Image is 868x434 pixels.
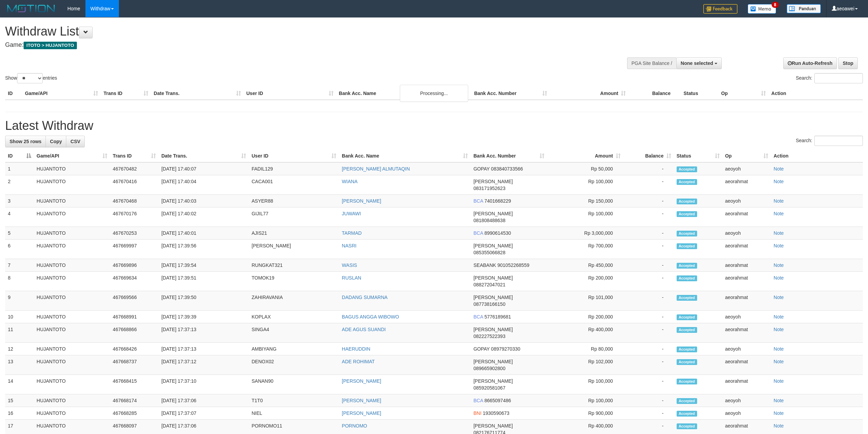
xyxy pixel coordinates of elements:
[677,314,697,320] span: Accepted
[342,211,361,216] a: JUWAWI
[70,139,80,144] span: CSV
[342,275,361,281] a: RUSLAN
[677,166,697,172] span: Accepted
[5,3,57,14] img: MOTION_logo.png
[722,311,771,323] td: aeoyoh
[774,327,784,332] a: Note
[473,423,513,429] span: [PERSON_NAME]
[550,87,628,100] th: Amount
[547,355,623,375] td: Rp 102,000
[110,291,159,311] td: 467669566
[774,230,784,236] a: Note
[5,355,34,375] td: 13
[249,272,339,291] td: TOMOK19
[623,311,674,323] td: -
[159,150,249,162] th: Date Trans.: activate to sort column ascending
[159,323,249,343] td: [DATE] 17:37:13
[400,85,468,102] div: Processing...
[249,323,339,343] td: SINGA4
[342,295,388,300] a: DADANG SUMARNA
[110,162,159,175] td: 467670482
[796,73,863,83] label: Search:
[5,25,572,38] h1: Withdraw List
[249,355,339,375] td: DENOX02
[5,162,34,175] td: 1
[623,407,674,420] td: -
[774,262,784,268] a: Note
[769,87,863,100] th: Action
[34,162,110,175] td: HUJANTOTO
[249,343,339,355] td: AMBIYANG
[110,272,159,291] td: 467669634
[722,355,771,375] td: aeorahmat
[722,259,771,272] td: aeorahmat
[628,87,681,100] th: Balance
[17,73,43,83] select: Showentries
[774,314,784,320] a: Note
[722,394,771,407] td: aeoyoh
[110,311,159,323] td: 467668991
[623,355,674,375] td: -
[623,175,674,195] td: -
[34,150,110,162] th: Game/API: activate to sort column ascending
[249,150,339,162] th: User ID: activate to sort column ascending
[677,295,697,301] span: Accepted
[498,262,529,268] span: Copy 901052268559 to clipboard
[547,227,623,240] td: Rp 3,000,000
[5,87,22,100] th: ID
[547,150,623,162] th: Amount: activate to sort column ascending
[159,375,249,394] td: [DATE] 17:37:10
[110,407,159,420] td: 467668285
[249,375,339,394] td: SANAN90
[5,323,34,343] td: 11
[342,230,362,236] a: TARMAD
[249,240,339,259] td: [PERSON_NAME]
[774,295,784,300] a: Note
[677,327,697,333] span: Accepted
[787,4,821,13] img: panduan.png
[249,394,339,407] td: T1T0
[677,211,697,217] span: Accepted
[703,4,737,14] img: Feedback.jpg
[34,175,110,195] td: HUJANTOTO
[677,243,697,249] span: Accepted
[34,355,110,375] td: HUJANTOTO
[110,240,159,259] td: 467669997
[473,385,505,391] span: Copy 085920581067 to clipboard
[5,291,34,311] td: 9
[34,291,110,311] td: HUJANTOTO
[34,227,110,240] td: HUJANTOTO
[5,175,34,195] td: 2
[722,162,771,175] td: aeoyoh
[159,407,249,420] td: [DATE] 17:37:07
[473,282,505,287] span: Copy 088272047021 to clipboard
[783,57,837,69] a: Run Auto-Refresh
[722,323,771,343] td: aeorahmat
[627,57,676,69] div: PGA Site Balance /
[547,375,623,394] td: Rp 100,000
[244,87,336,100] th: User ID
[677,379,697,384] span: Accepted
[473,314,483,320] span: BCA
[159,162,249,175] td: [DATE] 17:40:07
[676,57,722,69] button: None selected
[473,250,505,255] span: Copy 085355066828 to clipboard
[547,240,623,259] td: Rp 700,000
[473,179,513,184] span: [PERSON_NAME]
[110,175,159,195] td: 467670416
[623,343,674,355] td: -
[473,346,489,352] span: GOPAY
[342,410,381,416] a: [PERSON_NAME]
[677,359,697,365] span: Accepted
[110,195,159,207] td: 467670468
[681,60,713,66] span: None selected
[677,231,697,236] span: Accepted
[547,207,623,227] td: Rp 100,000
[547,291,623,311] td: Rp 101,000
[34,343,110,355] td: HUJANTOTO
[473,198,483,204] span: BCA
[473,243,513,248] span: [PERSON_NAME]
[159,240,249,259] td: [DATE] 17:39:56
[473,366,505,371] span: Copy 089665902800 to clipboard
[342,262,357,268] a: WASIS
